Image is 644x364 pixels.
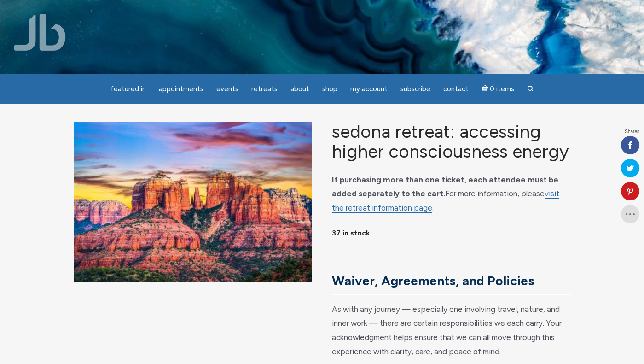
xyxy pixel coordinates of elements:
[14,14,66,51] img: Jamie Butler. The Everyday Medium
[332,273,563,289] h3: Waiver, Agreements, and Policies
[350,85,388,93] span: My Account
[400,85,430,93] span: Subscribe
[246,80,283,98] a: Retreats
[332,302,570,358] p: As with any journey — especially one involving travel, nature, and inner work — there are certain...
[482,85,490,93] i: Cart
[159,85,203,93] span: Appointments
[490,86,514,93] span: 0 items
[476,79,520,98] a: Cart0 items
[625,129,639,134] span: Shares
[332,226,570,241] p: 37 in stock
[211,80,244,98] a: Events
[110,85,146,93] span: featured in
[322,85,337,93] span: Shop
[251,85,278,93] span: Retreats
[438,80,474,98] a: Contact
[317,80,343,98] a: Shop
[332,173,570,215] p: For more information, please .
[345,80,393,98] a: My Account
[216,85,238,93] span: Events
[153,80,209,98] a: Appointments
[105,80,151,98] a: featured in
[74,122,312,282] img: Sedona Retreat: Accessing Higher Consciousness Energy
[285,80,315,98] a: About
[290,85,309,93] span: About
[443,85,469,93] span: Contact
[332,122,570,162] h1: Sedona Retreat: Accessing Higher Consciousness Energy
[395,80,436,98] a: Subscribe
[332,175,558,199] strong: If purchasing more than one ticket, each attendee must be added separately to the cart.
